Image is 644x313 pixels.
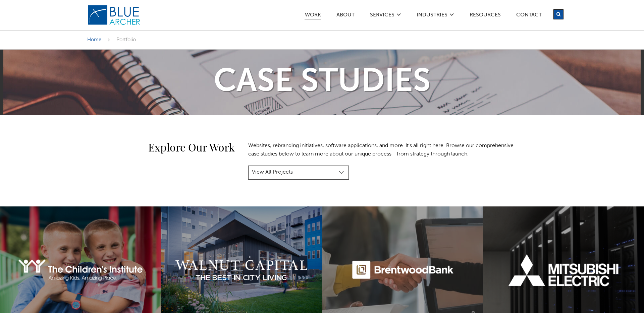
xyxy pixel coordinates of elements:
img: Blue Archer Logo [87,5,141,25]
a: Contact [516,12,542,19]
a: Resources [469,12,501,19]
h1: Case Studies [80,66,563,98]
h2: Explore Our Work [87,142,235,152]
a: ABOUT [336,12,355,19]
p: Websites, rebranding initiatives, software applications, and more. It's all right here. Browse ou... [248,142,517,159]
a: Home [87,37,101,42]
a: Work [305,12,321,20]
a: Industries [416,12,448,19]
a: SERVICES [370,12,395,19]
span: Portfolio [116,37,136,42]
